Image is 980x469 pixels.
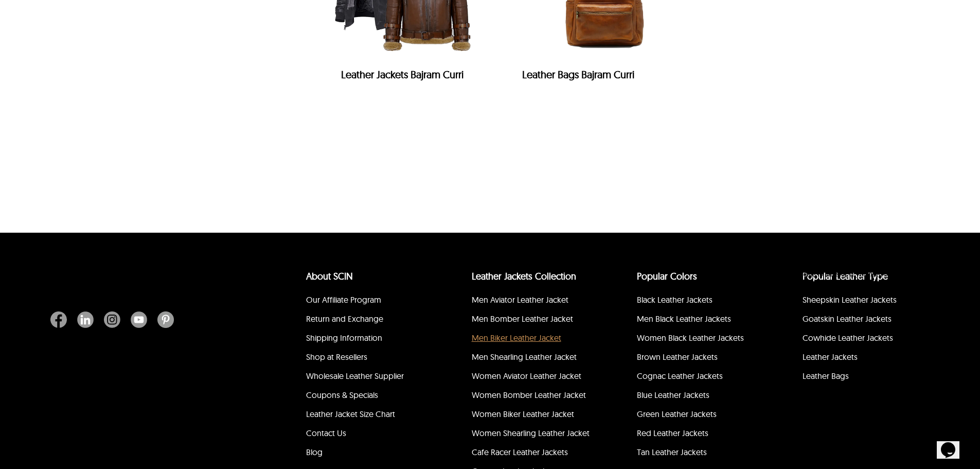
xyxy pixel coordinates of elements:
li: Men Bomber Leather Jacket [470,311,595,330]
iframe: chat widget [937,428,970,459]
li: Shop at Resellers [305,349,430,368]
a: Tan Leather Jackets [637,447,707,457]
a: Men Shearling Leather Jacket [472,352,577,362]
li: Leather Jacket Size Chart [305,406,430,425]
a: Youtube [126,311,152,328]
li: Green Leather Jackets [635,406,760,425]
a: Our Affiliate Program [306,294,381,305]
a: Shop at Resellers [306,352,367,362]
span: Welcome to our site, if you need help simply reply to this message, we are online and ready to help. [4,4,170,20]
a: Leather Jackets Collection [472,270,576,282]
li: Men Aviator Leather Jacket [470,292,595,311]
a: Pinterest [152,311,174,328]
a: Cognac Leather Jackets [637,371,723,381]
a: Return and Exchange [306,314,383,324]
a: Shipping Information [306,333,382,343]
li: Our Affiliate Program [305,292,430,311]
li: Women Aviator Leather Jacket [470,368,595,387]
div: Welcome to our site, if you need help simply reply to this message, we are online and ready to help. [4,4,189,21]
a: Women Aviator Leather Jacket [472,371,581,381]
li: Men Biker Leather Jacket [470,330,595,349]
a: Linkedin [72,311,99,328]
li: Return and Exchange [305,311,430,330]
a: popular leather jacket colors [637,270,697,282]
a: Coupons & Specials [306,390,378,400]
a: Instagram [99,311,126,328]
li: Black Leather Jackets [635,292,760,311]
li: Tan Leather Jackets [635,444,760,463]
li: Shipping Information [305,330,430,349]
h2: Leather Bags Bajram Curri [501,68,656,86]
h2: Leather Jackets Bajram Curri [325,68,480,86]
img: Instagram [104,311,120,328]
img: Facebook [50,311,67,328]
a: Men Aviator Leather Jacket [472,294,568,305]
li: Men Black Leather Jackets [635,311,760,330]
img: Youtube [131,311,147,328]
a: Facebook [50,311,72,328]
a: Blue Leather Jackets [637,390,709,400]
a: About SCIN [306,270,353,282]
img: Pinterest [157,311,174,328]
li: Red Leather Jackets [635,425,760,444]
li: Women Shearling Leather Jacket [470,425,595,444]
li: Coupons & Specials [305,387,430,406]
li: Women Bomber Leather Jacket [470,387,595,406]
li: Contact Us [305,425,430,444]
a: Wholesale Leather Supplier [306,371,404,381]
a: Green Leather Jackets [637,409,717,419]
a: Blog [306,447,323,457]
a: Brown Leather Jackets [637,352,718,362]
li: Cognac Leather Jackets [635,368,760,387]
a: Leather Jacket Size Chart [306,409,395,419]
li: Wholesale Leather Supplier [305,368,430,387]
a: Women Shearling Leather Jacket [472,428,590,438]
li: Cafe Racer Leather Jackets [470,444,595,463]
img: Linkedin [77,311,94,328]
li: Men Shearling Leather Jacket [470,349,595,368]
iframe: chat widget [785,266,970,423]
li: Women Biker Leather Jacket [470,406,595,425]
a: Women Black Leather Jackets [637,333,744,343]
a: Women Bomber Leather Jacket [472,390,586,400]
li: Blue Leather Jackets [635,387,760,406]
a: Men Bomber Leather Jacket [472,314,573,324]
a: Men Biker Leather Jacket [472,333,561,343]
li: Women Black Leather Jackets [635,330,760,349]
a: Red Leather Jackets [637,428,708,438]
li: Blog [305,444,430,463]
li: Brown Leather Jackets [635,349,760,368]
a: Black Leather Jackets [637,294,712,305]
a: Contact Us [306,428,346,438]
a: Cafe Racer Leather Jackets [472,447,568,457]
a: Women Biker Leather Jacket [472,409,574,419]
a: Men Black Leather Jackets [637,314,731,324]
